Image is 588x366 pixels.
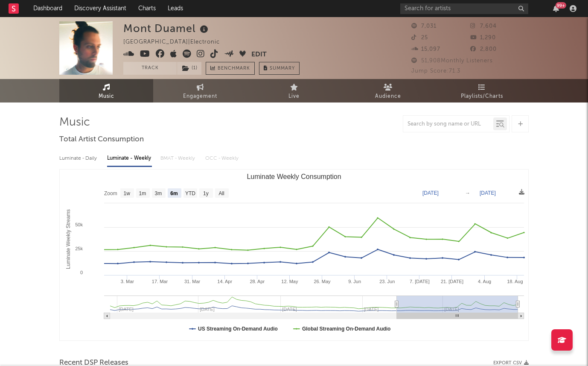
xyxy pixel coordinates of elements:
[461,91,503,102] span: Playlists/Charts
[441,279,463,284] text: 21. [DATE]
[411,35,428,41] span: 25
[470,23,497,29] span: 7,604
[341,79,435,102] a: Audience
[170,190,178,196] text: 6m
[247,173,341,180] text: Luminate Weekly Consumption
[493,360,529,366] button: Export CSV
[288,91,300,102] span: Live
[185,190,195,196] text: YTD
[218,64,250,74] span: Benchmark
[75,246,83,251] text: 25k
[123,21,210,35] div: Mont Duamel
[153,79,247,102] a: Engagement
[480,190,496,196] text: [DATE]
[435,79,529,102] a: Playlists/Charts
[250,279,265,284] text: 28. Apr
[198,326,278,332] text: US Streaming On-Demand Audio
[99,91,114,102] span: Music
[478,279,491,284] text: 4. Aug
[123,37,230,47] div: [GEOGRAPHIC_DATA] | Electronic
[259,62,300,75] button: Summary
[139,190,146,196] text: 1m
[124,190,131,196] text: 1w
[379,279,395,284] text: 23. Jun
[348,279,361,284] text: 9. Jun
[411,47,440,52] span: 15,097
[470,47,497,52] span: 2,800
[75,222,83,227] text: 50k
[411,23,437,29] span: 7,031
[217,279,232,284] text: 14. Apr
[107,151,152,166] div: Luminate - Weekly
[403,121,493,128] input: Search by song name or URL
[507,279,523,284] text: 18. Aug
[281,279,298,284] text: 12. May
[470,35,496,41] span: 1,290
[80,270,83,275] text: 0
[177,62,202,75] span: ( 1 )
[410,279,430,284] text: 7. [DATE]
[123,62,177,75] button: Track
[104,190,117,196] text: Zoom
[422,190,439,196] text: [DATE]
[400,3,528,14] input: Search for artists
[155,190,162,196] text: 3m
[218,190,224,196] text: All
[553,5,559,12] button: 99+
[556,2,566,9] div: 99 +
[411,68,460,74] span: Jump Score: 71.3
[270,66,295,71] span: Summary
[247,79,341,102] a: Live
[65,209,71,269] text: Luminate Weekly Streams
[314,279,331,284] text: 26. May
[59,135,144,145] span: Total Artist Consumption
[302,326,391,332] text: Global Streaming On-Demand Audio
[183,91,217,102] span: Engagement
[152,279,168,284] text: 17. Mar
[59,151,99,166] div: Luminate - Daily
[375,91,401,102] span: Audience
[206,62,255,75] a: Benchmark
[59,79,153,102] a: Music
[203,190,209,196] text: 1y
[177,62,201,75] button: (1)
[465,190,470,196] text: →
[251,50,267,60] button: Edit
[184,279,201,284] text: 31. Mar
[60,170,528,340] svg: Luminate Weekly Consumption
[411,58,493,64] span: 51,908 Monthly Listeners
[121,279,134,284] text: 3. Mar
